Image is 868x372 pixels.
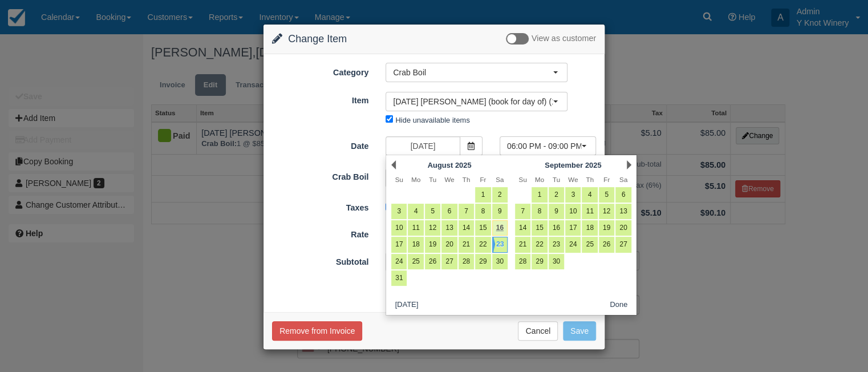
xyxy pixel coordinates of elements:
[549,237,564,252] a: 23
[263,252,377,268] label: Subtotal
[603,176,610,183] span: Friday
[441,254,457,269] a: 27
[549,220,564,236] a: 16
[429,176,436,183] span: Tuesday
[391,298,423,312] button: [DATE]
[425,237,440,252] a: 19
[532,237,547,252] a: 22
[615,220,631,236] a: 20
[518,176,526,183] span: Sunday
[408,254,423,269] a: 25
[553,176,560,183] span: Tuesday
[515,254,530,269] a: 28
[532,204,547,219] a: 8
[492,237,508,252] a: 23
[475,187,490,203] a: 1
[425,254,440,269] a: 26
[568,176,578,183] span: Wednesday
[582,187,597,203] a: 4
[386,63,567,82] button: Crab Boil
[263,198,377,214] label: Taxes
[492,187,508,203] a: 2
[391,237,407,252] a: 17
[427,161,453,169] span: August
[605,298,632,312] button: Done
[492,220,508,236] a: 16
[475,237,490,252] a: 22
[377,226,605,245] div: 1 @ $85.00
[408,204,423,219] a: 4
[586,176,594,183] span: Thursday
[619,176,627,183] span: Saturday
[393,96,553,107] span: [DATE] [PERSON_NAME] (book for day of) (125)
[463,176,470,183] span: Thursday
[565,220,581,236] a: 17
[518,321,558,341] button: Cancel
[585,161,602,169] span: 2025
[515,220,530,236] a: 14
[515,204,530,219] a: 7
[565,237,581,252] a: 24
[459,220,474,236] a: 14
[615,204,631,219] a: 13
[532,254,547,269] a: 29
[500,136,596,156] button: 06:00 PM - 09:00 PM
[492,254,508,269] a: 30
[288,33,347,45] span: Change Item
[475,220,490,236] a: 15
[599,204,614,219] a: 12
[459,237,474,252] a: 21
[599,220,614,236] a: 19
[391,270,407,286] a: 31
[408,220,423,236] a: 11
[411,176,420,183] span: Monday
[391,204,407,219] a: 3
[393,67,553,78] span: Crab Boil
[615,237,631,252] a: 27
[549,204,564,219] a: 9
[395,116,469,124] label: Hide unavailable items
[441,220,457,236] a: 13
[532,220,547,236] a: 15
[475,254,490,269] a: 29
[615,187,631,203] a: 6
[549,254,564,269] a: 30
[515,237,530,252] a: 21
[263,225,377,241] label: Rate
[582,237,597,252] a: 25
[496,176,504,183] span: Saturday
[263,63,377,79] label: Category
[582,204,597,219] a: 11
[391,254,407,269] a: 24
[627,160,631,169] a: Next
[263,91,377,107] label: Item
[425,204,440,219] a: 5
[545,161,583,169] span: September
[272,321,362,341] button: Remove from Invoice
[441,237,457,252] a: 20
[507,140,581,152] span: 06:00 PM - 09:00 PM
[391,160,396,169] a: Prev
[565,204,581,219] a: 10
[492,204,508,219] a: 9
[441,204,457,219] a: 6
[599,187,614,203] a: 5
[395,176,403,183] span: Sunday
[532,187,547,203] a: 1
[386,92,567,111] button: [DATE] [PERSON_NAME] (book for day of) (125)
[480,176,486,183] span: Friday
[599,237,614,252] a: 26
[459,254,474,269] a: 28
[535,176,544,183] span: Monday
[563,321,596,341] button: Save
[408,237,423,252] a: 18
[263,136,377,152] label: Date
[532,34,596,43] span: View as customer
[263,167,377,183] label: Crab Boil
[391,220,407,236] a: 10
[455,161,472,169] span: 2025
[475,204,490,219] a: 8
[459,204,474,219] a: 7
[444,176,454,183] span: Wednesday
[565,187,581,203] a: 3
